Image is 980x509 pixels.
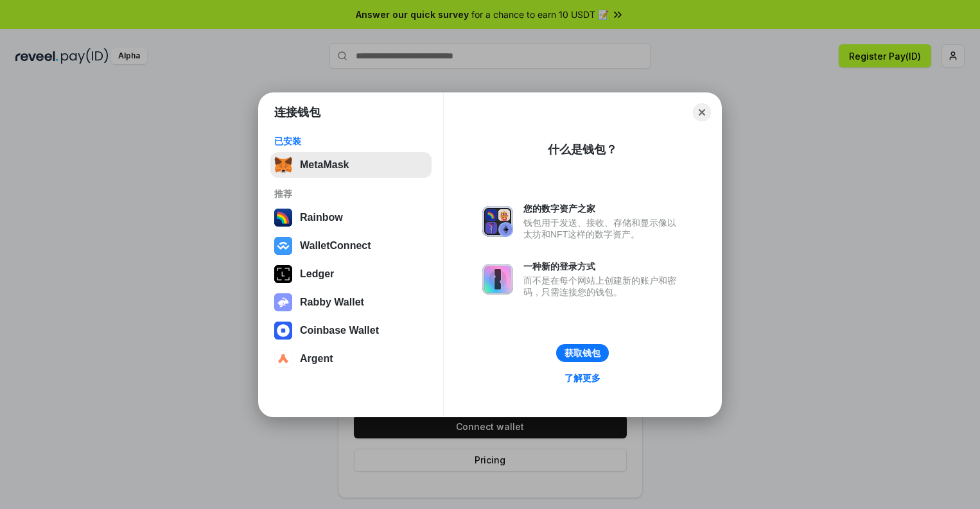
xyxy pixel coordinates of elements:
button: Close [693,103,711,121]
div: MetaMask [300,159,349,171]
img: svg+xml,%3Csvg%20width%3D%2228%22%20height%3D%2228%22%20viewBox%3D%220%200%2028%2028%22%20fill%3D... [274,350,292,368]
button: 获取钱包 [556,344,609,362]
h1: 连接钱包 [274,105,320,120]
img: svg+xml,%3Csvg%20width%3D%2228%22%20height%3D%2228%22%20viewBox%3D%220%200%2028%2028%22%20fill%3D... [274,237,292,255]
div: 推荐 [274,188,428,200]
img: svg+xml,%3Csvg%20xmlns%3D%22http%3A%2F%2Fwww.w3.org%2F2000%2Fsvg%22%20fill%3D%22none%22%20viewBox... [482,264,513,295]
div: Rainbow [300,212,343,223]
button: Rabby Wallet [270,289,432,315]
img: svg+xml,%3Csvg%20xmlns%3D%22http%3A%2F%2Fwww.w3.org%2F2000%2Fsvg%22%20fill%3D%22none%22%20viewBox... [482,206,513,237]
img: svg+xml,%3Csvg%20width%3D%22120%22%20height%3D%22120%22%20viewBox%3D%220%200%20120%20120%22%20fil... [274,209,292,227]
button: Coinbase Wallet [270,318,432,343]
div: Rabby Wallet [300,297,364,308]
button: Argent [270,346,432,372]
img: svg+xml,%3Csvg%20fill%3D%22none%22%20height%3D%2233%22%20viewBox%3D%220%200%2035%2033%22%20width%... [274,156,292,174]
div: 了解更多 [564,372,600,384]
button: MetaMask [270,152,432,178]
div: 什么是钱包？ [548,142,617,157]
div: 您的数字资产之家 [523,203,683,214]
div: 一种新的登录方式 [523,261,683,272]
div: 获取钱包 [564,347,600,359]
img: svg+xml,%3Csvg%20width%3D%2228%22%20height%3D%2228%22%20viewBox%3D%220%200%2028%2028%22%20fill%3D... [274,322,292,340]
div: WalletConnect [300,240,371,252]
button: Rainbow [270,205,432,230]
div: 钱包用于发送、接收、存储和显示像以太坊和NFT这样的数字资产。 [523,217,683,240]
div: Coinbase Wallet [300,325,379,336]
div: 而不是在每个网站上创建新的账户和密码，只需连接您的钱包。 [523,275,683,298]
img: svg+xml,%3Csvg%20xmlns%3D%22http%3A%2F%2Fwww.w3.org%2F2000%2Fsvg%22%20width%3D%2228%22%20height%3... [274,265,292,283]
img: svg+xml,%3Csvg%20xmlns%3D%22http%3A%2F%2Fwww.w3.org%2F2000%2Fsvg%22%20fill%3D%22none%22%20viewBox... [274,293,292,311]
button: WalletConnect [270,233,432,259]
div: Ledger [300,268,334,280]
a: 了解更多 [557,370,608,386]
div: 已安装 [274,135,428,147]
button: Ledger [270,261,432,287]
div: Argent [300,353,333,365]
